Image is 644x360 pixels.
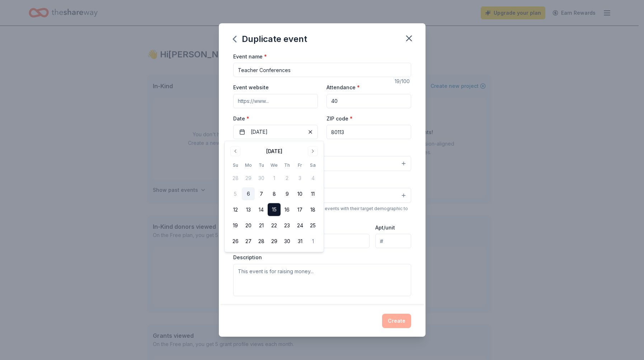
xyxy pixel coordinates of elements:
th: Friday [293,161,306,169]
button: 25 [306,219,319,232]
button: 22 [268,219,281,232]
button: 31 [293,235,306,248]
label: ZIP code [326,115,353,122]
button: 17 [293,203,306,216]
button: 10 [293,188,306,200]
button: 14 [255,203,268,216]
input: # [375,234,411,248]
button: 24 [293,219,306,232]
th: Thursday [281,161,293,169]
button: 21 [255,219,268,232]
button: 19 [229,219,242,232]
th: Tuesday [255,161,268,169]
button: 18 [306,203,319,216]
th: Monday [242,161,255,169]
button: 1 [306,235,319,248]
button: 28 [255,235,268,248]
button: 9 [281,188,293,200]
label: Event name [233,53,267,60]
button: 20 [242,219,255,232]
button: 15 [268,203,281,216]
button: 13 [242,203,255,216]
input: 20 [326,94,411,108]
button: 23 [281,219,293,232]
button: 7 [255,188,268,200]
label: Description [233,254,262,261]
input: Spring Fundraiser [233,63,411,77]
button: 8 [268,188,281,200]
input: https://www... [233,94,318,108]
div: Duplicate event [233,33,307,45]
label: Attendance [326,84,360,91]
div: 19 /100 [395,77,411,86]
label: Date [233,115,318,122]
button: 12 [229,203,242,216]
th: Wednesday [268,161,281,169]
button: 11 [306,188,319,200]
button: 27 [242,235,255,248]
button: 30 [281,235,293,248]
button: [DATE] [233,125,318,139]
button: 26 [229,235,242,248]
label: Event website [233,84,269,91]
input: 12345 (U.S. only) [326,125,411,139]
button: 6 [242,188,255,200]
th: Sunday [229,161,242,169]
button: 16 [281,203,293,216]
button: Go to previous month [230,146,240,156]
button: 29 [268,235,281,248]
th: Saturday [306,161,319,169]
div: [DATE] [266,147,282,156]
label: Apt/unit [375,224,395,231]
button: Go to next month [308,146,318,156]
